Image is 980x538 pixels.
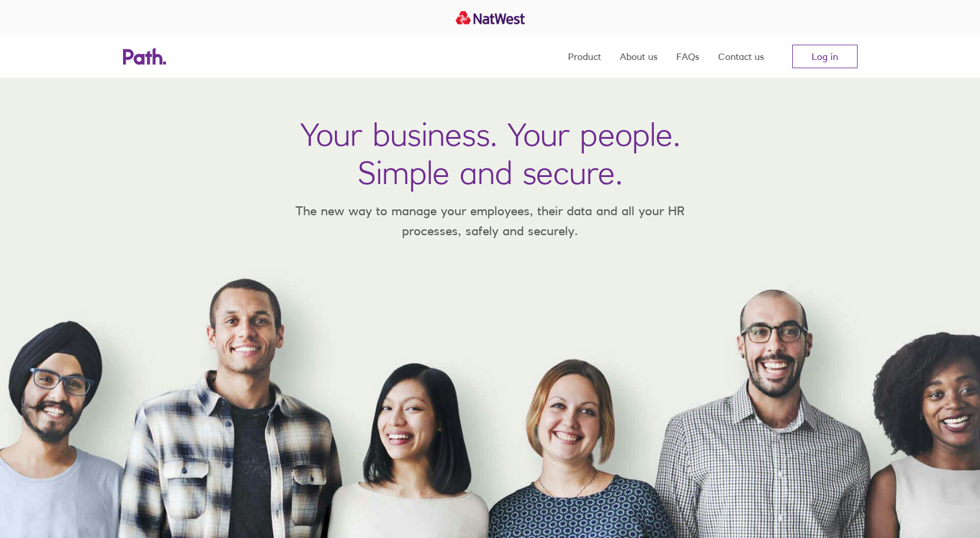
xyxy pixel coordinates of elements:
a: FAQs [676,35,699,78]
p: The new way to manage your employees, their data and all your HR processes, safely and securely. [278,201,702,240]
a: Log in [792,45,858,68]
a: Contact us [718,35,764,78]
a: Product [568,35,601,78]
a: About us [620,35,657,78]
h1: Your business. Your people. Simple and secure. [300,115,680,192]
